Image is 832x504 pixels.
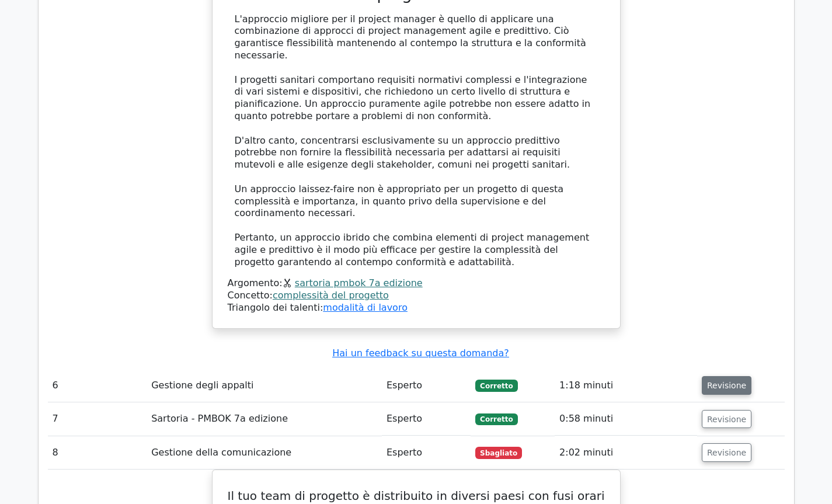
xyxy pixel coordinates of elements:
[235,232,590,267] font: Pertanto, un approccio ibrido che combina elementi di project management agile e predittivo è il ...
[480,449,517,457] font: Sbagliato
[53,413,58,424] font: 7
[323,302,408,313] a: modalità di lavoro
[702,376,751,395] button: Revisione
[151,447,291,458] font: Gestione della comunicazione
[235,74,591,121] font: I progetti sanitari comportano requisiti normativi complessi e l'integrazione di vari sistemi e d...
[559,413,613,424] font: 0:58 minuti
[559,447,613,458] font: 2:02 minuti
[387,413,422,424] font: Esperto
[480,415,513,423] font: Corretto
[235,13,586,61] font: L'approccio migliore per il project manager è quello di applicare una combinazione di approcci di...
[707,448,746,457] font: Revisione
[702,410,751,429] button: Revisione
[387,447,422,458] font: Esperto
[702,443,751,462] button: Revisione
[273,290,389,301] a: complessità del progetto
[559,380,613,391] font: 1:18 minuti
[53,380,58,391] font: 6
[228,302,323,313] font: Triangolo dei talenti:
[332,347,509,359] a: Hai un feedback su questa domanda?
[53,447,58,458] font: 8
[151,380,253,391] font: Gestione degli appalti
[707,414,746,423] font: Revisione
[387,380,422,391] font: Esperto
[228,290,273,301] font: Concetto:
[235,183,564,219] font: Un approccio laissez-faire non è appropriato per un progetto di questa complessità e importanza, ...
[151,413,288,424] font: Sartoria - PMBOK 7a edizione
[707,381,746,390] font: Revisione
[295,277,423,289] a: sartoria pmbok 7a edizione
[228,277,283,289] font: Argomento:
[235,135,570,171] font: D'altro canto, concentrarsi esclusivamente su un approccio predittivo potrebbe non fornire la fle...
[480,382,513,390] font: Corretto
